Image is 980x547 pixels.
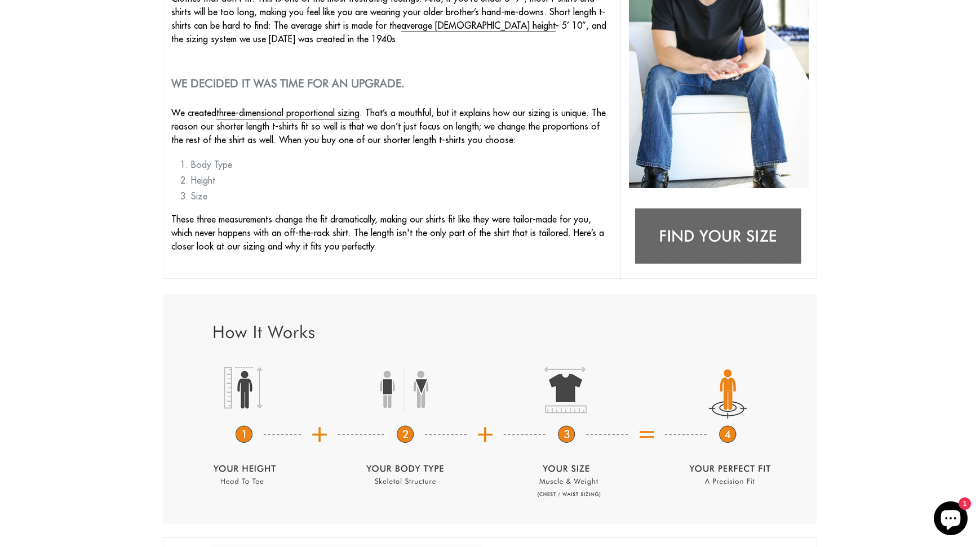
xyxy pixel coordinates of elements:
inbox-online-store-chat: Shopify online store chat [930,501,971,538]
img: Find your size: tshirts for short guys [629,202,809,273]
a: average [DEMOGRAPHIC_DATA] height [401,20,556,32]
p: We created . That’s a mouthful, but it explains how our sizing is unique. The reason our shorter ... [171,106,613,146]
li: Height [191,174,613,187]
h2: We decided it was time for an upgrade. [171,77,613,90]
li: Size [191,189,613,203]
a: three-dimensional proportional sizing [216,107,360,119]
li: Body Type [191,158,613,171]
p: These three measurements change the fit dramatically, making our shirts fit like they were tailor... [171,212,613,253]
img: t-shirts for short fat guys [163,294,818,524]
